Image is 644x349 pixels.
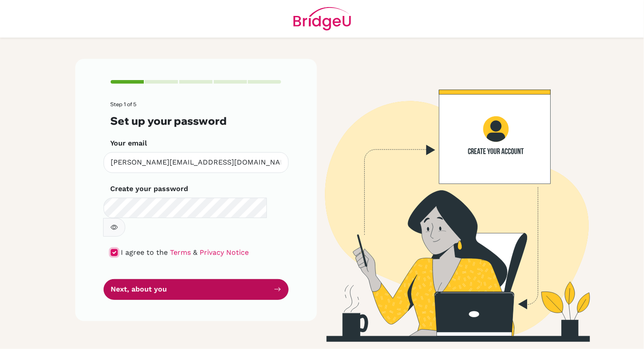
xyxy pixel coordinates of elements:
h3: Set up your password [111,115,282,127]
label: Your email [111,138,147,149]
span: & [193,248,198,257]
label: Create your password [111,184,189,194]
span: I agree to the [121,248,168,257]
button: Next, about you [104,279,289,300]
input: Insert your email* [104,152,289,173]
a: Terms [170,248,191,257]
span: Step 1 of 5 [111,101,137,107]
a: Privacy Notice [200,248,249,257]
